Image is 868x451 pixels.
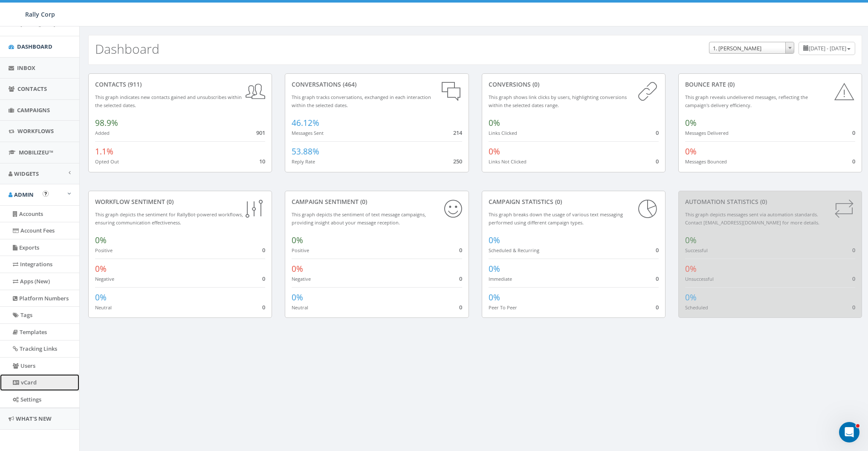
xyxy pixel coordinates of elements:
small: Positive [95,247,113,253]
span: (911) [126,80,142,88]
span: 1.1% [95,146,113,157]
small: Positive [292,247,309,253]
span: What's New [16,415,52,422]
small: Links Not Clicked [489,158,527,165]
span: Campaigns [17,106,50,114]
span: MobilizeU™ [19,148,53,156]
span: 901 [256,129,265,137]
span: 0% [95,292,107,303]
span: 0 [852,246,855,254]
span: (464) [341,80,356,88]
span: 98.9% [95,117,118,128]
span: 0 [656,129,659,137]
small: Negative [292,276,311,282]
span: [DATE] - [DATE] [809,44,846,52]
span: 0% [292,263,303,274]
span: Workflows [17,127,54,135]
span: 0% [685,117,697,128]
small: This graph tracks conversations, exchanged in each interaction within the selected dates. [292,94,431,108]
span: 214 [453,129,462,137]
small: Added [95,130,110,136]
span: 0 [459,246,462,254]
small: Reply Rate [292,158,315,165]
span: Rally Corp [25,10,55,18]
small: Messages Sent [292,130,324,136]
div: Campaign Sentiment [292,198,462,206]
span: 0 [656,303,659,311]
span: (0) [726,80,735,88]
small: This graph indicates new contacts gained and unsubscribes within the selected dates. [95,94,242,108]
span: 0% [489,263,500,274]
small: This graph depicts the sentiment of text message campaigns, providing insight about your message ... [292,211,426,226]
button: Open In-App Guide [43,191,49,197]
small: This graph breaks down the usage of various text messaging performed using different campaign types. [489,211,623,226]
span: 0 [852,303,855,311]
small: Unsuccessful [685,276,714,282]
small: Peer To Peer [489,304,517,311]
small: Messages Bounced [685,158,727,165]
span: 0 [852,157,855,165]
div: Automation Statistics [685,198,855,206]
small: Scheduled & Recurring [489,247,539,253]
small: Links Clicked [489,130,517,136]
div: Campaign Statistics [489,198,659,206]
span: 0% [95,263,107,274]
small: Opted Out [95,158,119,165]
small: [PERSON_NAME] [20,21,59,27]
span: 0 [262,275,265,282]
span: 0% [489,117,500,128]
span: 0% [95,235,107,246]
span: 0% [489,292,500,303]
div: conversions [489,80,659,89]
small: Messages Delivered [685,130,729,136]
small: Neutral [292,304,308,311]
small: Scheduled [685,304,708,311]
span: Widgets [14,170,39,177]
span: 0% [489,146,500,157]
span: Dashboard [17,43,52,50]
div: Bounce Rate [685,80,855,89]
iframe: Intercom live chat [839,422,859,442]
span: 0 [656,157,659,165]
span: 0 [852,129,855,137]
small: This graph shows link clicks by users, highlighting conversions within the selected dates range. [489,94,627,108]
small: This graph depicts the sentiment for RallyBot-powered workflows, ensuring communication effective... [95,211,243,226]
small: Successful [685,247,708,253]
small: Negative [95,276,114,282]
span: (0) [553,198,562,206]
div: conversations [292,80,462,89]
span: (0) [531,80,539,88]
span: 10 [259,157,265,165]
span: 1. James Martin [709,42,794,54]
div: Workflow Sentiment [95,198,265,206]
span: 0% [685,263,697,274]
small: This graph depicts messages sent via automation standards. Contact [EMAIL_ADDRESS][DOMAIN_NAME] f... [685,211,819,226]
small: Neutral [95,304,112,311]
span: 1. James Martin [709,42,794,54]
span: 0 [262,303,265,311]
span: (0) [359,198,367,206]
span: 0 [459,303,462,311]
span: (0) [165,198,174,206]
span: 0 [656,246,659,254]
h2: Dashboard [95,42,159,56]
span: 0% [685,292,697,303]
div: contacts [95,80,265,89]
span: 0 [262,246,265,254]
span: (0) [758,198,767,206]
span: 46.12% [292,117,319,128]
span: 0% [489,235,500,246]
span: 250 [453,157,462,165]
span: 0% [685,235,697,246]
span: 0% [292,235,303,246]
span: 0 [459,275,462,282]
span: Admin [14,191,34,198]
span: 53.88% [292,146,319,157]
span: 0 [656,275,659,282]
span: Contacts [17,85,47,93]
small: Immediate [489,276,512,282]
span: 0% [292,292,303,303]
span: 0 [852,275,855,282]
small: This graph reveals undelivered messages, reflecting the campaign's delivery efficiency. [685,94,808,108]
span: 0% [685,146,697,157]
